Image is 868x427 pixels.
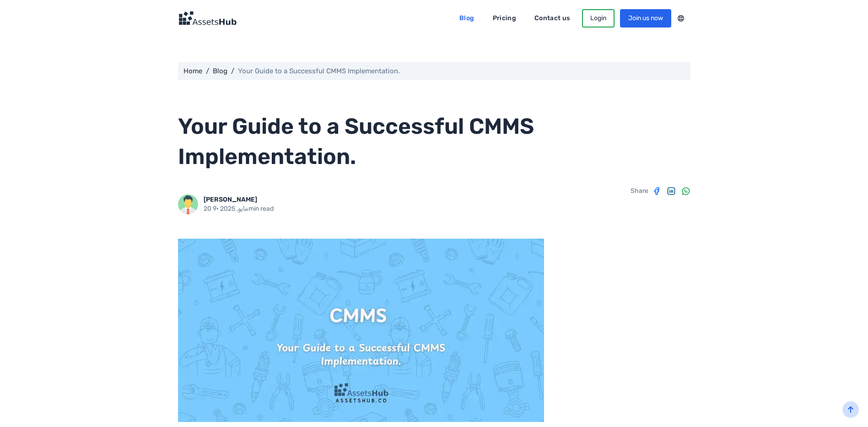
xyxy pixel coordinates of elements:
a: [PERSON_NAME] [204,196,257,203]
a: Join us now [620,9,671,27]
p: Share [631,186,648,199]
h1: Your Guide to a Successful CMMS Implementation. [178,111,588,172]
img: AssetsHub [178,194,198,214]
div: / / [178,62,690,80]
a: Pricing [486,11,523,26]
a: Home [183,66,202,77]
button: back-to-top [842,401,859,418]
a: Contact us [528,11,577,26]
a: Login [582,9,615,27]
span: 9 [213,205,216,213]
p: Your Guide to a Successful CMMS Implementation. [238,66,400,77]
img: Your Guide to a Successful CMMS Implementation. [178,239,544,422]
a: Blog [213,66,227,77]
a: Blog [453,11,480,26]
img: Logo Dark [178,11,237,26]
p: 20 مايو, 2025 · min read [204,204,274,213]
